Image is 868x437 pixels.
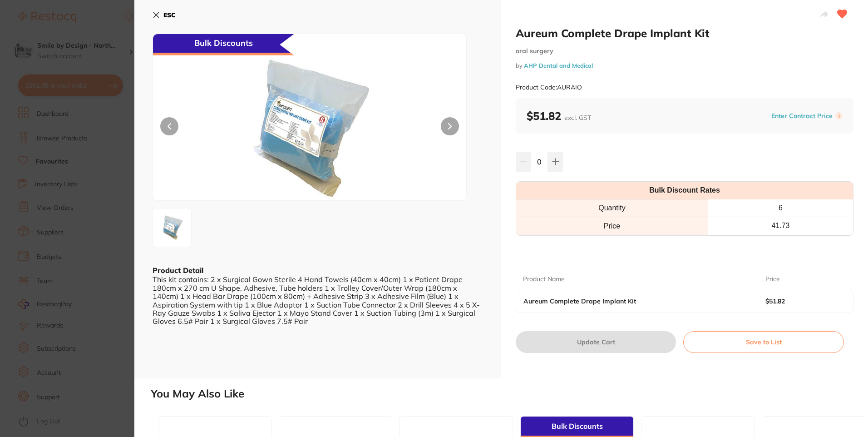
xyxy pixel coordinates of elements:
[516,217,708,235] td: Price
[564,114,591,122] span: excl. GST
[769,112,835,120] button: Enter Contract Price
[516,182,853,199] th: Bulk Discount Rates
[765,298,838,305] b: $51.82
[523,275,565,284] p: Product Name
[523,298,741,305] b: Aureum Complete Drape Implant Kit
[516,84,582,91] small: Product Code: AURAIO
[216,57,404,200] img: MA
[516,199,708,217] th: Quantity
[153,275,483,325] div: This kit contains: 2 x Surgical Gown Sterile 4 Hand Towels (40cm x 40cm) 1 x Patient Drape 180cm ...
[527,109,591,123] b: $51.82
[708,217,853,235] th: 41.73
[835,112,843,119] label: i
[153,266,203,275] b: Product Detail
[516,26,853,40] h2: Aureum Complete Drape Implant Kit
[151,387,864,400] h2: You May Also Like
[516,331,676,353] button: Update Cart
[683,331,844,353] button: Save to List
[516,62,853,69] small: by
[153,7,176,23] button: ESC
[524,62,593,69] a: AHP Dental and Medical
[765,275,780,284] p: Price
[708,199,853,217] th: 6
[156,211,188,244] img: MA
[516,47,853,55] small: oral surgery
[163,11,176,19] b: ESC
[153,34,294,55] div: Bulk Discounts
